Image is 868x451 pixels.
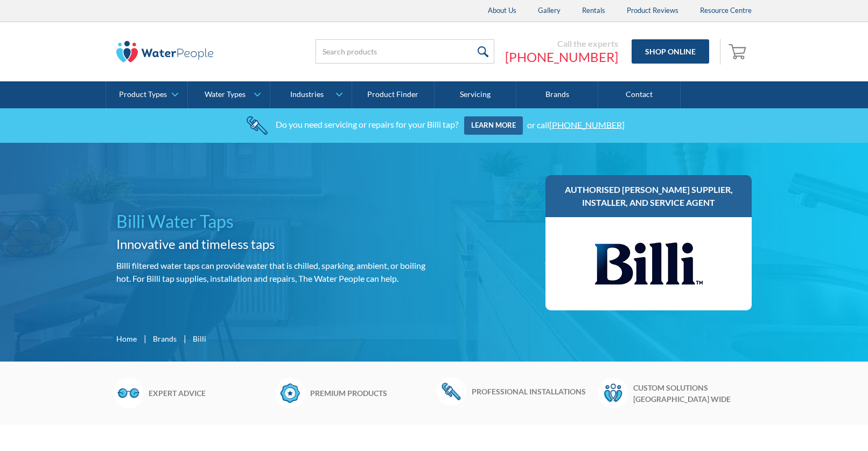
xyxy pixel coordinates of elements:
[205,90,246,99] div: Water Types
[276,119,458,129] div: Do you need servicing or repairs for your Billi tap?
[472,386,593,397] h6: Professional installations
[595,228,703,300] img: Billi
[505,49,618,65] a: [PHONE_NUMBER]
[153,333,177,344] a: Brands
[116,234,430,254] h2: Innovative and timeless taps
[114,378,143,408] img: Glasses
[435,81,516,108] a: Servicing
[116,209,430,234] h1: Billi Water Taps
[116,41,213,63] img: The Water People
[633,382,754,405] h6: Custom solutions [GEOGRAPHIC_DATA] wide
[527,119,625,129] div: or call
[726,39,752,65] a: Open empty cart
[352,81,434,108] a: Product Finder
[193,333,206,344] div: Billi
[310,387,431,399] h6: Premium products
[182,332,187,345] div: |
[119,90,167,99] div: Product Types
[632,39,709,64] a: Shop Online
[549,119,625,129] a: [PHONE_NUMBER]
[275,378,305,408] img: Badge
[270,81,352,108] a: Industries
[464,116,523,135] a: Learn more
[290,90,324,99] div: Industries
[116,333,137,344] a: Home
[437,378,466,405] img: Wrench
[516,81,598,108] a: Brands
[316,39,494,64] input: Search products
[598,378,628,408] img: Waterpeople Symbol
[106,81,187,108] a: Product Types
[598,81,680,108] a: Contact
[188,81,269,108] a: Water Types
[729,43,749,60] img: shopping cart
[505,38,618,49] div: Call the experts
[556,183,741,209] h3: Authorised [PERSON_NAME] supplier, installer, and service agent
[142,332,148,345] div: |
[116,259,430,285] p: Billi filtered water taps can provide water that is chilled, sparking, ambient, or boiling hot. F...
[149,387,270,399] h6: Expert advice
